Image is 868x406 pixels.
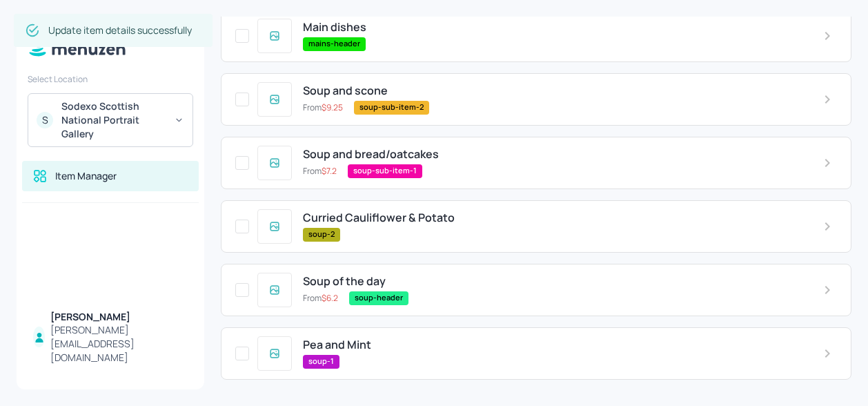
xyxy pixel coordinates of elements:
[322,165,337,177] span: $ 7.2
[303,275,386,288] span: Soup of the day
[322,101,343,113] span: $ 9.25
[303,21,366,34] span: Main dishes
[303,148,439,161] span: Soup and bread/oatcakes
[303,292,338,304] p: From
[303,338,371,351] span: Pea and Mint
[48,18,192,43] div: Update item details successfully
[322,292,338,304] span: $ 6.2
[303,211,455,224] span: Curried Cauliflower & Potato
[349,292,408,304] span: soup-header
[348,165,422,177] span: soup-sub-item-1
[303,38,366,50] span: mains-header
[61,99,166,141] div: Sodexo Scottish National Portrait Gallery
[37,112,53,128] div: S
[303,165,337,177] p: From
[50,310,188,324] div: [PERSON_NAME]
[303,356,339,367] span: soup-1
[303,84,388,97] span: Soup and scone
[28,73,193,85] div: Select Location
[50,323,188,365] div: [PERSON_NAME][EMAIL_ADDRESS][DOMAIN_NAME]
[303,101,343,114] p: From
[354,101,429,113] span: soup-sub-item-2
[55,169,117,183] div: Item Manager
[303,229,340,240] span: soup-2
